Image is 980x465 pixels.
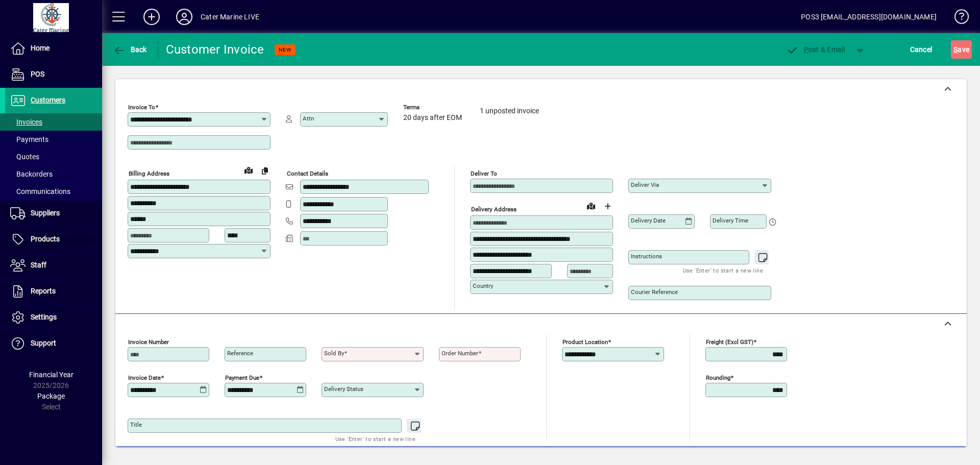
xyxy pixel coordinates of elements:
[5,305,102,330] a: Settings
[31,339,56,347] span: Support
[683,264,763,276] mat-hint: Use 'Enter' to start a new line
[31,287,56,295] span: Reports
[31,70,44,78] span: POS
[953,45,958,54] span: S
[5,279,102,304] a: Reports
[910,41,933,58] span: Cancel
[583,198,599,214] a: View on map
[908,40,935,59] button: Cancel
[166,41,264,58] div: Customer Invoice
[631,217,666,224] mat-label: Delivery date
[5,165,102,183] a: Backorders
[706,338,753,346] mat-label: Freight (excl GST)
[5,113,102,131] a: Invoices
[10,135,48,143] span: Payments
[31,313,57,321] span: Settings
[403,114,462,122] span: 20 days after EOM
[324,385,363,393] mat-label: Delivery status
[781,40,850,59] button: Post & Email
[227,350,253,357] mat-label: Reference
[279,46,291,53] span: NEW
[168,8,201,26] button: Profile
[10,170,53,178] span: Backorders
[442,350,478,357] mat-label: Order number
[324,350,344,357] mat-label: Sold by
[631,181,659,188] mat-label: Deliver via
[5,36,102,61] a: Home
[128,104,155,111] mat-label: Invoice To
[801,9,937,25] div: POS3 [EMAIL_ADDRESS][DOMAIN_NAME]
[5,331,102,356] a: Support
[5,148,102,165] a: Quotes
[5,201,102,226] a: Suppliers
[713,217,748,224] mat-label: Delivery time
[225,374,259,381] mat-label: Payment due
[5,131,102,148] a: Payments
[128,374,161,381] mat-label: Invoice date
[804,45,808,54] span: P
[31,44,50,52] span: Home
[303,115,314,122] mat-label: Attn
[631,253,662,260] mat-label: Instructions
[480,107,539,115] a: 1 unposted invoice
[953,41,969,58] span: ave
[113,45,147,54] span: Back
[31,96,65,104] span: Customers
[631,288,678,296] mat-label: Courier Reference
[10,153,39,161] span: Quotes
[786,45,845,54] span: ost & Email
[5,62,102,87] a: POS
[5,183,102,200] a: Communications
[31,235,60,243] span: Products
[240,162,257,178] a: View on map
[257,162,273,179] button: Copy to Delivery address
[473,282,493,289] mat-label: Country
[599,198,616,214] button: Choose address
[102,40,158,59] app-page-header-button: Back
[31,261,46,269] span: Staff
[951,40,972,59] button: Save
[29,371,73,379] span: Financial Year
[706,374,730,381] mat-label: Rounding
[403,104,464,111] span: Terms
[128,338,169,346] mat-label: Invoice number
[562,338,608,346] mat-label: Product location
[31,209,60,217] span: Suppliers
[110,40,150,59] button: Back
[10,187,70,195] span: Communications
[335,433,415,445] mat-hint: Use 'Enter' to start a new line
[947,2,967,35] a: Knowledge Base
[5,253,102,278] a: Staff
[201,9,259,25] div: Cater Marine LIVE
[37,392,65,400] span: Package
[10,118,42,126] span: Invoices
[135,8,168,26] button: Add
[5,227,102,252] a: Products
[471,170,497,177] mat-label: Deliver To
[130,421,142,428] mat-label: Title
